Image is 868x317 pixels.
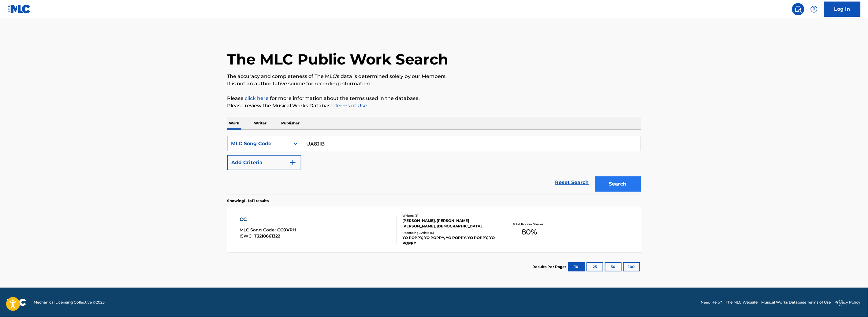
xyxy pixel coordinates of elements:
a: The MLC Website [726,300,758,305]
iframe: Chat Widget [837,288,868,317]
span: CC0VPH [277,227,296,233]
div: MLC Song Code [231,140,286,147]
p: Work [227,117,241,130]
h1: The MLC Public Work Search [227,50,449,68]
a: Terms of Use [334,103,367,109]
div: Writers ( 3 ) [403,213,495,218]
p: Please review the Musical Works Database [227,102,641,109]
p: Total Known Shares: [513,222,546,227]
img: 9d2ae6d4665cec9f34b9.svg [289,159,296,166]
button: 10 [568,262,585,271]
a: CCMLC Song Code:CC0VPHISWC:T3218661322Writers (3)[PERSON_NAME], [PERSON_NAME] [PERSON_NAME], [DEM... [227,207,641,252]
button: 100 [623,262,640,271]
div: [PERSON_NAME], [PERSON_NAME] [PERSON_NAME], [DEMOGRAPHIC_DATA][PERSON_NAME] [403,218,495,229]
button: 25 [587,262,603,271]
div: Recording Artists ( 6 ) [403,230,495,235]
div: Drag [839,294,843,312]
img: help [810,6,818,13]
img: search [795,6,802,13]
a: Musical Works Database Terms of Use [762,300,831,305]
a: Privacy Policy [835,300,861,305]
div: Help [808,3,820,15]
span: ISWC : [240,233,254,239]
div: YO POPPY, YO POPPY, YO POPPY, YO POPPY, YO POPPY [403,235,495,246]
p: It is not an authoritative source for recording information. [227,80,641,87]
p: Showing 1 - 1 of 1 results [227,198,269,204]
img: logo [7,299,26,306]
p: Writer [252,117,269,130]
form: Search Form [227,136,641,195]
img: MLC Logo [7,5,31,13]
p: Publisher [280,117,302,130]
p: The accuracy and completeness of The MLC's data is determined solely by our Members. [227,73,641,80]
div: CC [240,216,296,223]
p: Please for more information about the terms used in the database. [227,95,641,102]
a: Public Search [792,3,804,15]
span: MLC Song Code : [240,227,277,233]
a: Log In [824,2,861,17]
span: 80 % [522,227,537,238]
button: 50 [605,262,622,271]
span: Mechanical Licensing Collective © 2025 [34,300,105,305]
button: Search [595,176,641,192]
a: Reset Search [552,176,592,189]
p: Results Per Page: [533,264,568,270]
a: click here [245,95,269,101]
a: Need Help? [701,300,722,305]
span: T3218661322 [254,233,280,239]
button: Add Criteria [227,155,301,170]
